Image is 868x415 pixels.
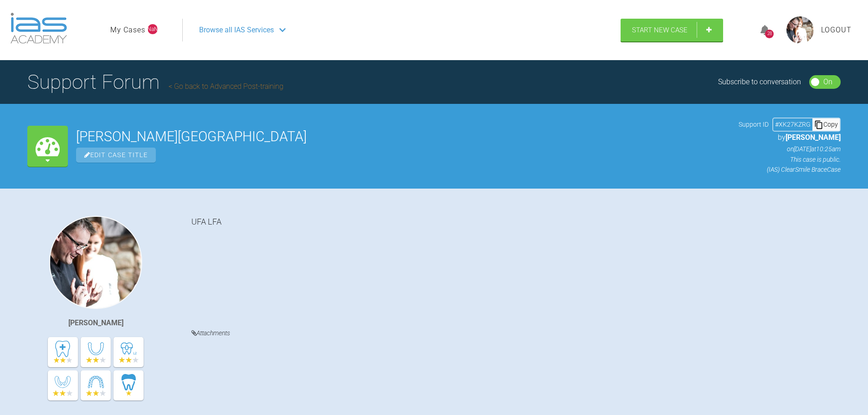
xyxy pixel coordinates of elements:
img: Grant McAree [49,216,142,309]
a: Go back to Advanced Post-training [169,82,283,91]
span: Start New Case [632,26,688,34]
p: (IAS) ClearSmile Brace Case [739,164,841,174]
div: Subscribe to conversation [718,76,801,88]
span: Browse all IAS Services [199,24,274,36]
div: Copy [812,118,840,130]
p: on [DATE] at 10:25am [739,144,841,154]
p: by [739,132,841,143]
div: [PERSON_NAME] [68,317,123,329]
img: logo-light.3e3ef733.png [10,13,67,44]
span: Support ID [739,119,769,129]
span: Edit Case Title [76,148,156,163]
img: profile.png [786,16,814,44]
h4: Attachments [191,328,841,339]
span: [PERSON_NAME] [786,133,841,142]
span: NaN [148,24,158,34]
div: UFA LFA [191,216,841,314]
a: My Cases [110,24,145,36]
p: This case is public. [739,154,841,164]
a: Start New Case [621,19,723,41]
div: On [823,76,832,88]
h2: [PERSON_NAME][GEOGRAPHIC_DATA] [76,130,730,143]
div: # XK27KZRG [773,119,812,129]
h1: Support Forum [27,66,283,98]
a: Logout [821,24,852,36]
div: 28 [765,30,774,38]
